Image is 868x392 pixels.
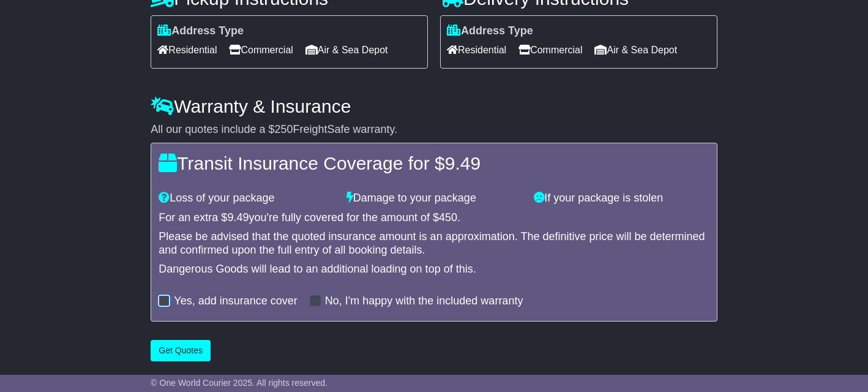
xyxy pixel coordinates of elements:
span: 450 [439,211,457,224]
label: Address Type [157,24,244,38]
div: Loss of your package [152,192,340,205]
span: 250 [274,123,293,135]
span: Residential [447,40,506,59]
div: Damage to your package [340,192,528,205]
span: 9.49 [445,153,481,173]
div: For an extra $ you're fully covered for the amount of $ . [159,211,709,225]
span: Commercial [518,40,582,59]
div: Please be advised that the quoted insurance amount is an approximation. The definitive price will... [159,230,709,257]
span: Commercial [229,40,293,59]
span: Air & Sea Depot [594,40,677,59]
span: Air & Sea Depot [305,40,388,59]
label: No, I'm happy with the included warranty [325,295,523,308]
span: © One World Courier 2025. All rights reserved. [151,378,327,388]
span: 9.49 [227,211,249,224]
h4: Transit Insurance Coverage for $ [159,153,709,173]
label: Address Type [447,24,533,38]
span: Residential [157,40,217,59]
label: Yes, add insurance cover [174,295,297,308]
div: If your package is stolen [528,192,715,205]
div: Dangerous Goods will lead to an additional loading on top of this. [159,263,709,276]
button: Get Quotes [151,340,211,361]
h4: Warranty & Insurance [151,96,717,116]
div: All our quotes include a $ FreightSafe warranty. [151,123,717,137]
